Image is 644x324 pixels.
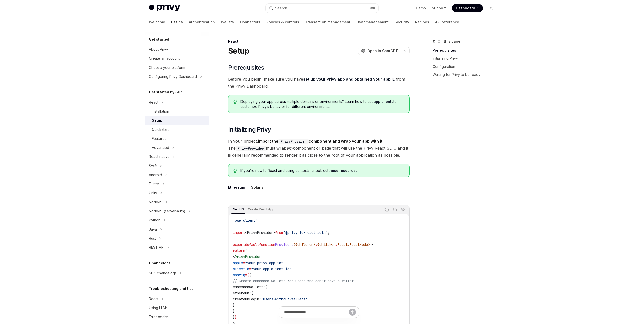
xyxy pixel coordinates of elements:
a: Wallets [221,16,234,28]
div: Ethereum [228,181,245,193]
div: Using LLMs [149,305,168,311]
span: export [233,242,245,247]
button: Copy the contents from the code block [392,206,398,213]
svg: Tip [233,100,237,104]
a: app clients [374,99,393,104]
h5: Troubleshooting and tips [149,286,194,292]
button: Report incorrect code [384,206,390,213]
a: Installation [145,107,209,116]
a: API reference [435,16,459,28]
h5: Changelogs [149,260,171,266]
div: REST API [149,244,164,250]
span: clientId [233,267,249,271]
span: ; [328,230,330,235]
span: Providers [275,242,293,247]
a: resources [339,168,358,173]
div: Error codes [149,314,169,320]
a: set up your Privy app and obtained your app ID [303,77,396,82]
a: Security [395,16,409,28]
span: ethereum: [233,291,251,295]
span: { [245,230,247,235]
span: ( [245,248,247,253]
button: Open in ChatGPT [358,47,401,55]
input: Ask a question... [284,307,349,318]
div: Unity [149,190,157,196]
button: Toggle Swift section [145,161,209,170]
div: Create an account [149,55,180,61]
div: Swift [149,163,157,169]
span: } [233,303,235,307]
button: Toggle Configuring Privy Dashboard section [145,72,209,81]
div: Flutter [149,181,159,187]
span: ({ [293,242,297,247]
a: Choose your platform [145,63,209,72]
span: . [348,242,350,247]
span: from [275,230,283,235]
a: Support [432,6,446,11]
button: Ask AI [400,206,406,213]
button: Toggle React native section [145,152,209,161]
div: Quickstart [152,126,169,133]
a: Prerequisites [433,46,499,54]
a: Setup [145,116,209,125]
span: In your project, . The must wrap component or page that will use the Privy React SDK, and it is g... [228,138,410,159]
span: { [249,273,251,277]
span: }) [368,242,372,247]
a: Basics [171,16,183,28]
div: React native [149,154,170,160]
code: PrivyProvider [236,146,266,151]
span: { [247,273,249,277]
em: any [286,146,293,151]
span: import [233,230,245,235]
span: { [251,291,253,295]
div: React [228,39,410,44]
div: NextJS [231,206,245,212]
div: React [149,99,158,105]
button: Toggle Rust section [145,234,209,243]
div: Configuring Privy Dashboard [149,74,197,80]
span: If you’re new to React and using contexts, check out ! [240,168,404,173]
button: Toggle Advanced section [145,143,209,152]
div: Advanced [152,145,169,151]
a: User management [356,16,389,28]
button: Toggle Unity section [145,188,209,198]
a: Configuration [433,62,499,71]
a: Welcome [149,16,165,28]
span: children [297,242,313,247]
span: createOnLogin: [233,297,261,301]
div: Rust [149,235,156,241]
a: Initializing Privy [433,54,499,62]
a: Demo [416,6,426,11]
div: React [149,296,158,302]
h5: Get started by SDK [149,89,183,95]
div: Python [149,217,160,223]
span: : [336,242,338,247]
div: NodeJS [149,199,163,205]
button: Toggle dark mode [487,4,495,12]
span: ReactNode [350,242,368,247]
span: On this page [438,38,460,44]
span: { [265,285,267,289]
span: appId [233,261,243,265]
button: Toggle Python section [145,216,209,225]
span: < [233,254,235,259]
div: Create React App [246,206,276,212]
button: Open search [266,4,378,13]
span: 'use client' [233,218,257,223]
span: = [249,267,251,271]
div: SDK changelogs [149,270,177,276]
span: 'users-without-wallets' [261,297,307,301]
a: Quickstart [145,125,209,134]
span: config [233,273,245,277]
span: = [243,261,245,265]
a: Using LLMs [145,303,209,312]
a: these [328,168,338,173]
span: children [319,242,336,247]
span: "your-privy-app-id" [245,261,283,265]
h5: Get started [149,36,169,42]
h1: Setup [228,46,249,55]
span: { [317,242,319,247]
div: Android [149,172,162,178]
span: ; [257,218,259,223]
span: } [273,230,275,235]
